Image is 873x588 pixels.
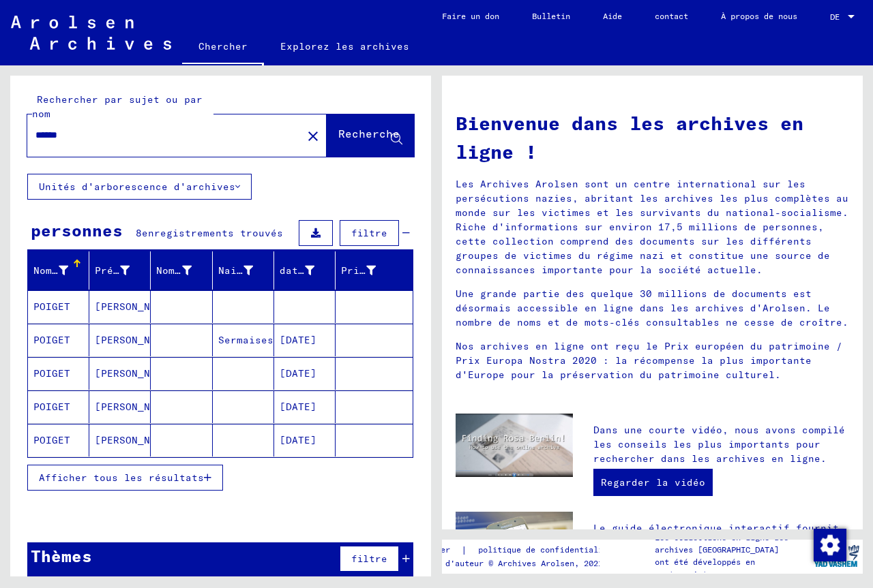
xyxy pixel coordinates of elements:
img: yv_logo.png [811,539,862,573]
img: video.jpg [456,414,573,478]
mat-header-cell: Nom de naissance [151,251,212,290]
font: POIGET [33,434,70,446]
font: Naissance [218,264,273,277]
font: personnes [31,220,123,241]
font: [DATE] [280,334,316,346]
font: Faire un don [442,11,499,21]
font: Unités d'arborescence d'archives [39,181,235,193]
mat-header-cell: Prisonnier # [336,251,413,290]
font: Aide [603,11,622,21]
font: À propos de nous [721,11,797,21]
font: POIGET [33,334,70,346]
font: date de naissance [280,264,384,277]
div: Nom de famille [33,260,89,281]
button: Afficher tous les résultats [27,465,223,491]
font: [PERSON_NAME] [95,367,175,380]
font: politique de confidentialité [478,544,612,555]
img: Arolsen_neg.svg [11,16,171,50]
mat-header-cell: Naissance [213,251,274,290]
font: DE [830,12,840,22]
font: [DATE] [280,434,316,446]
button: filtre [340,546,399,572]
font: Prénom [95,264,132,277]
mat-icon: close [305,128,321,144]
font: | [461,544,467,556]
div: Prisonnier # [341,260,396,281]
font: Regarder la vidéo [601,476,705,489]
font: Explorez les archives [280,40,409,52]
font: Nos archives en ligne ont reçu le Prix européen du patrimoine / Prix Europa Nostra 2020 : la réco... [456,340,842,381]
font: contact [655,11,688,21]
font: Nom de naissance [156,264,254,277]
font: Dans une courte vidéo, nous avons compilé les conseils les plus importants pour rechercher dans l... [593,424,845,465]
font: Bulletin [532,11,570,21]
button: Clair [299,122,327,149]
font: ont été développés en partenariat avec [655,557,755,579]
mat-header-cell: Nom de famille [28,251,89,290]
font: Chercher [198,40,248,52]
font: [PERSON_NAME] [95,334,175,346]
a: Explorez les archives [264,30,426,63]
font: Droits d'auteur © Archives Arolsen, 2021 [412,558,603,568]
div: Nom de naissance [156,260,211,281]
font: [PERSON_NAME] [95,300,175,313]
div: Naissance [218,260,273,281]
font: [DATE] [280,401,316,413]
font: Rechercher par sujet ou par nom [32,93,203,120]
mat-header-cell: date de naissance [274,251,336,290]
font: [PERSON_NAME] [95,434,175,446]
font: POIGET [33,401,70,413]
font: POIGET [33,367,70,380]
div: Prénom [95,260,150,281]
font: Afficher tous les résultats [39,471,204,484]
font: 8 [136,227,142,239]
a: Regarder la vidéo [593,469,713,496]
font: Thèmes [31,546,92,566]
font: [PERSON_NAME] [95,401,175,413]
button: filtre [340,220,399,246]
font: Recherche [338,127,400,140]
div: date de naissance [280,260,335,281]
a: Chercher [182,30,264,65]
font: Prisonnier # [341,264,415,277]
font: [DATE] [280,367,316,380]
a: politique de confidentialité [467,543,629,557]
font: Sermaises [218,334,273,346]
font: Une grande partie des quelque 30 millions de documents est désormais accessible en ligne dans les... [456,288,848,328]
font: Les Archives Arolsen sont un centre international sur les persécutions nazies, abritant les archi... [456,178,848,276]
img: Modifier le consentement [814,529,846,561]
font: enregistrements trouvés [142,227,283,239]
font: Bienvenue dans les archives en ligne ! [456,111,803,164]
font: Nom de famille [33,264,119,277]
button: Recherche [327,114,414,157]
font: filtre [351,227,387,239]
font: POIGET [33,300,70,313]
button: Unités d'arborescence d'archives [27,174,252,200]
mat-header-cell: Prénom [89,251,151,290]
font: filtre [351,553,387,565]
